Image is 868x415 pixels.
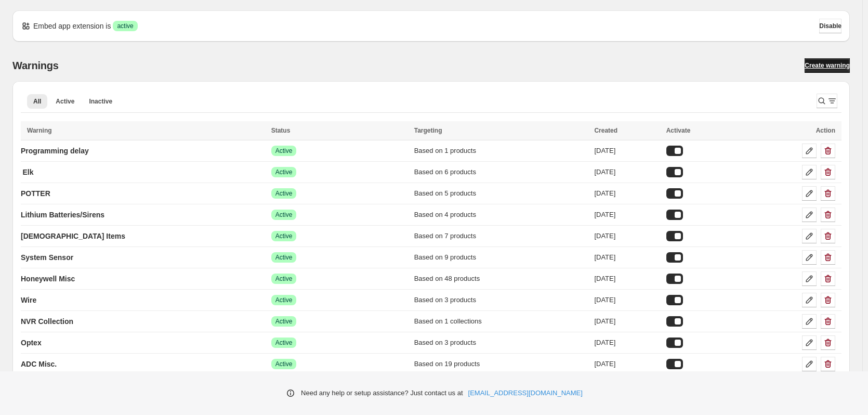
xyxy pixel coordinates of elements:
[21,164,35,180] a: Elk
[12,59,59,72] h2: Warnings
[414,127,442,134] span: Targeting
[21,274,75,284] p: Honeywell Misc
[21,231,125,241] p: [DEMOGRAPHIC_DATA] Items
[414,316,588,327] div: Based on 1 collections
[414,167,588,177] div: Based on 6 products
[89,97,112,106] span: Inactive
[21,188,50,199] p: POTTER
[21,334,42,351] a: Optex
[414,188,588,199] div: Based on 5 products
[275,189,293,198] span: Active
[21,338,42,348] p: Optex
[594,127,617,134] span: Created
[666,127,691,134] span: Activate
[594,359,660,369] div: [DATE]
[414,274,588,284] div: Based on 48 products
[21,295,36,305] p: Wire
[21,316,73,327] p: NVR Collection
[275,275,293,283] span: Active
[56,97,74,106] span: Active
[414,210,588,220] div: Based on 4 products
[21,142,89,159] a: Programming delay
[414,252,588,263] div: Based on 9 products
[33,21,111,31] p: Embed app extension is
[817,94,837,108] button: Search and filter results
[819,19,841,33] button: Disable
[21,210,104,220] p: Lithium Batteries/Sirens
[275,211,293,219] span: Active
[21,313,73,330] a: NVR Collection
[594,231,660,241] div: [DATE]
[414,231,588,241] div: Based on 7 products
[594,252,660,263] div: [DATE]
[594,338,660,348] div: [DATE]
[275,253,293,262] span: Active
[275,360,293,368] span: Active
[275,147,293,155] span: Active
[805,61,850,70] span: Create warning
[27,127,52,134] span: Warning
[594,167,660,177] div: [DATE]
[21,292,36,308] a: Wire
[275,168,293,176] span: Active
[21,146,89,156] p: Programming delay
[21,228,125,244] a: [DEMOGRAPHIC_DATA] Items
[594,188,660,199] div: [DATE]
[21,185,50,202] a: POTTER
[275,296,293,304] span: Active
[414,359,588,369] div: Based on 19 products
[22,167,33,177] p: Elk
[414,338,588,348] div: Based on 3 products
[21,270,75,287] a: Honeywell Misc
[594,146,660,156] div: [DATE]
[414,146,588,156] div: Based on 1 products
[594,316,660,327] div: [DATE]
[117,22,133,30] span: active
[805,58,850,73] a: Create warning
[816,127,835,134] span: Action
[594,274,660,284] div: [DATE]
[819,22,841,30] span: Disable
[414,295,588,305] div: Based on 3 products
[21,206,104,223] a: Lithium Batteries/Sirens
[21,356,57,372] a: ADC Misc.
[594,210,660,220] div: [DATE]
[275,339,293,347] span: Active
[275,232,293,240] span: Active
[594,295,660,305] div: [DATE]
[21,252,73,263] p: System Sensor
[33,97,41,106] span: All
[21,359,57,369] p: ADC Misc.
[21,249,73,266] a: System Sensor
[271,127,291,134] span: Status
[275,317,293,326] span: Active
[468,388,583,398] a: [EMAIL_ADDRESS][DOMAIN_NAME]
